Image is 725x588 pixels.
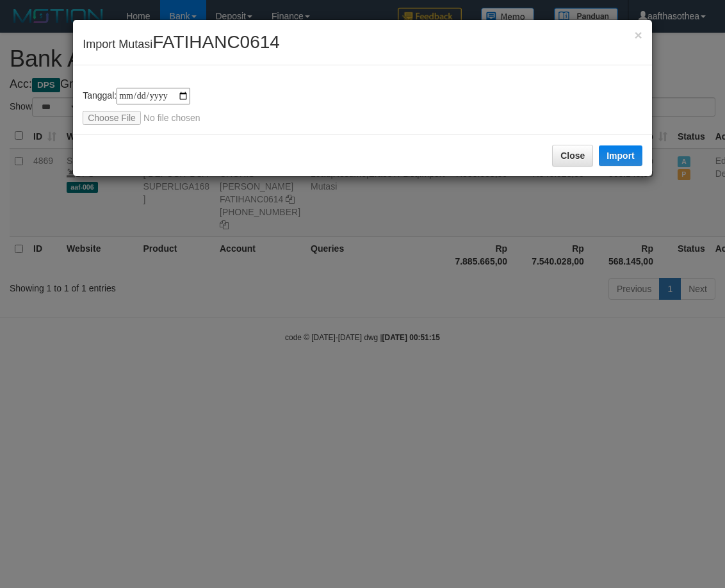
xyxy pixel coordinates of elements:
[635,28,642,42] button: Close
[152,32,280,52] span: FATIHANC0614
[552,145,593,167] button: Close
[599,145,642,166] button: Import
[83,88,642,125] div: Tanggal:
[83,38,280,51] span: Import Mutasi
[635,28,642,42] span: ×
